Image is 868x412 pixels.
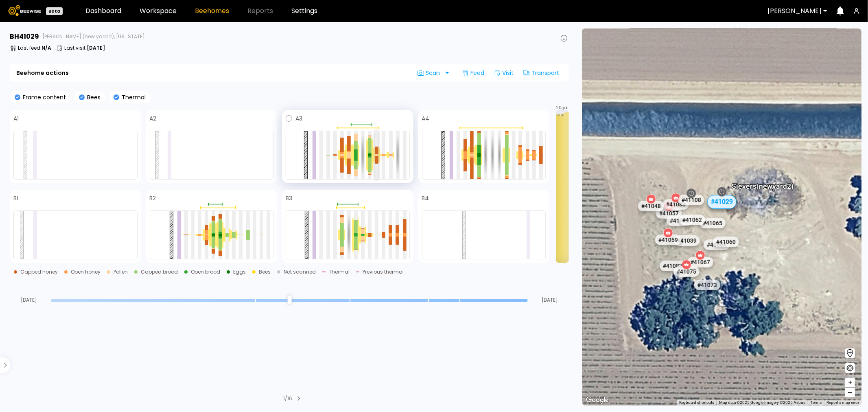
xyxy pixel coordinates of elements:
[71,270,101,274] div: Open honey
[678,195,704,205] div: # 41108
[291,8,317,14] a: Settings
[363,270,404,274] div: Previous thermal
[64,46,105,50] p: Last visit :
[584,395,611,405] a: Open this area in Google Maps (opens a new window)
[286,195,292,201] h4: B3
[42,44,51,51] b: N/A
[10,298,48,302] span: [DATE]
[673,266,700,277] div: # 41075
[666,215,692,226] div: # 41072
[87,44,105,51] b: [DATE]
[713,237,739,247] div: # 41060
[418,70,443,76] span: Scan
[195,8,229,14] a: Beehomes
[704,239,730,250] div: # 41084
[114,270,128,274] div: Pollen
[16,70,69,76] b: Beehome actions
[459,66,488,79] div: Feed
[422,195,429,201] h4: B4
[119,94,146,100] p: Thermal
[848,388,853,398] span: –
[491,66,517,79] div: Visit
[20,94,66,100] p: Frame content
[13,195,18,201] h4: B1
[659,261,685,271] div: # 41082
[719,400,805,405] span: Map data ©2025 Google Imagery ©2025 Airbus
[140,8,177,14] a: Workspace
[656,208,682,219] div: # 41057
[85,94,101,100] p: Bees
[233,270,246,274] div: Eggs
[679,215,705,225] div: # 41062
[848,377,853,388] span: +
[810,400,822,405] a: Terms
[707,195,737,209] div: # 41029
[826,400,859,405] a: Report a map error
[638,201,664,211] div: # 41048
[556,106,569,110] span: 20 gal
[150,195,156,201] h4: B2
[687,257,713,267] div: # 41067
[674,235,700,246] div: # 41039
[18,46,51,50] p: Last feed :
[655,234,681,245] div: # 41059
[662,199,689,210] div: # 41083
[694,280,720,290] div: # 41073
[247,8,273,14] span: Reports
[42,34,145,39] span: [PERSON_NAME] (new yard 2), [US_STATE]
[141,270,178,274] div: Capped brood
[295,116,302,121] h4: A3
[20,270,58,274] div: Capped honey
[679,400,714,405] button: Keyboard shortcuts
[259,270,271,274] div: Bees
[10,33,39,40] h3: BH 41029
[329,270,350,274] div: Thermal
[85,8,121,14] a: Dashboard
[422,116,430,121] h4: A4
[46,7,63,15] div: Beta
[283,395,292,402] div: 1 / 16
[845,388,855,397] button: –
[732,173,794,191] div: Sievers (new yard 2)
[584,395,611,405] img: Google
[284,270,316,274] div: Not scanned
[845,378,855,388] button: +
[520,66,562,79] div: Transport
[8,5,41,16] img: Beewise logo
[700,218,726,228] div: # 41065
[150,116,157,121] h4: A2
[13,116,19,121] h4: A1
[531,298,569,302] span: [DATE]
[191,270,220,274] div: Open brood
